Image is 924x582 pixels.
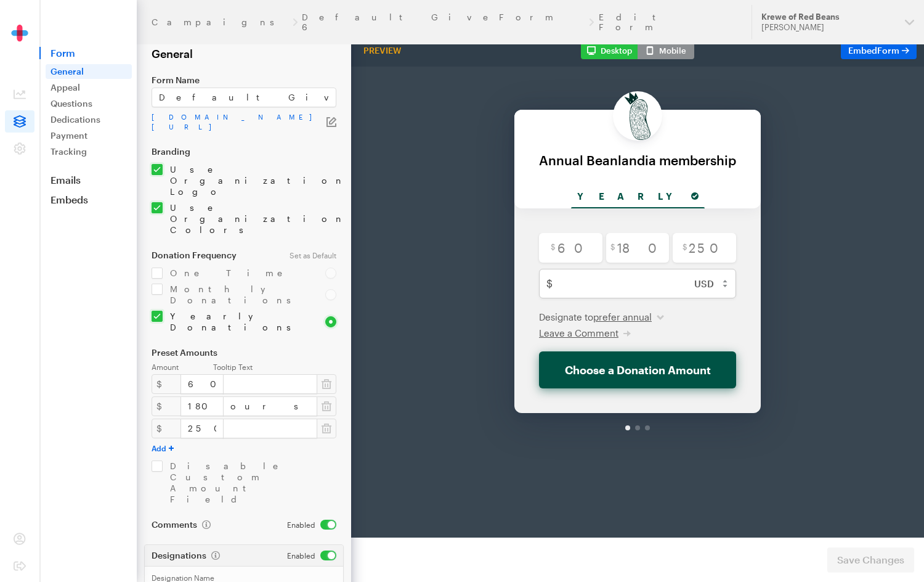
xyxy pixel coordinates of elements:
[217,260,309,273] button: Leave a Comment
[152,374,181,394] div: $
[752,5,924,39] button: Krewe of Red Beans [PERSON_NAME]
[152,147,336,157] label: Branding
[217,285,414,322] button: Choose a Donation Amount
[46,96,132,111] a: Questions
[152,47,336,60] h2: General
[46,80,132,95] a: Appeal
[152,520,211,530] label: Comments
[302,12,584,32] a: Default GiveForm 6
[46,64,132,79] a: General
[39,174,137,186] a: Emails
[46,128,132,143] a: Payment
[217,244,414,256] div: Designate to
[152,551,272,560] div: Designations
[152,396,181,416] div: $
[359,45,406,56] div: Preview
[877,45,899,55] span: Form
[152,419,181,438] div: $
[282,250,344,260] div: Set as Default
[152,17,288,27] a: Campaigns
[152,112,326,132] a: [DOMAIN_NAME][URL]
[152,363,213,372] label: Amount
[152,250,275,260] label: Donation Frequency
[217,261,296,272] span: Leave a Comment
[761,12,895,22] div: Krewe of Red Beans
[638,42,694,59] button: Mobile
[213,363,336,372] label: Tooltip Text
[163,164,336,197] label: Use Organization Logo
[152,75,336,85] label: Form Name
[39,47,137,59] span: Form
[46,144,132,159] a: Tracking
[841,42,917,59] a: EmbedForm
[848,45,899,55] span: Embed
[46,112,132,127] a: Dedications
[39,194,137,206] a: Embeds
[761,22,895,33] div: [PERSON_NAME]
[152,443,174,453] button: Add
[152,348,336,358] label: Preset Amounts
[205,86,426,100] div: Annual Beanlandia membership
[163,202,336,236] label: Use Organization Colors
